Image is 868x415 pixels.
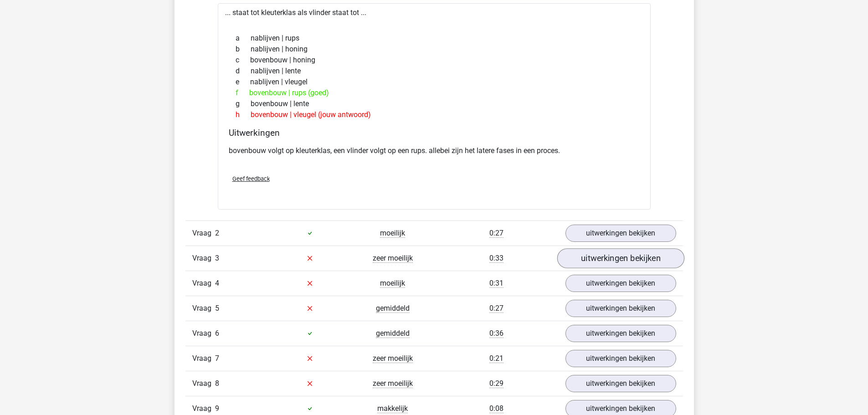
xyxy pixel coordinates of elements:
[192,353,215,364] span: Vraag
[192,303,215,314] span: Vraag
[373,354,413,363] span: zeer moeilijk
[229,109,640,120] div: bovenbouw | vleugel (jouw antwoord)
[489,404,503,413] span: 0:08
[565,225,676,242] a: uitwerkingen bekijken
[232,175,270,182] span: Geef feedback
[215,379,219,388] span: 8
[215,229,219,237] span: 2
[236,87,249,98] span: f
[229,98,640,109] div: bovenbouw | lente
[565,275,676,292] a: uitwerkingen bekijken
[192,278,215,289] span: Vraag
[489,254,503,263] span: 0:33
[373,379,413,388] span: zeer moeilijk
[489,329,503,338] span: 0:36
[380,279,405,288] span: moeilijk
[192,403,215,414] span: Vraag
[565,350,676,367] a: uitwerkingen bekijken
[229,44,640,55] div: nablijven | honing
[215,304,219,313] span: 5
[229,55,640,66] div: bovenbouw | honing
[236,109,251,120] span: h
[215,404,219,413] span: 9
[192,253,215,264] span: Vraag
[218,3,651,209] div: ... staat tot kleuterklas als vlinder staat tot ...
[489,279,503,288] span: 0:31
[236,44,251,55] span: b
[229,77,640,87] div: nablijven | vleugel
[229,128,640,138] h4: Uitwerkingen
[229,33,640,44] div: nablijven | rups
[376,329,410,338] span: gemiddeld
[236,33,251,44] span: a
[376,304,410,313] span: gemiddeld
[229,145,640,156] p: bovenbouw volgt op kleuterklas, een vlinder volgt op een rups. allebei zijn het latere fases in e...
[229,66,640,77] div: nablijven | lente
[215,329,219,338] span: 6
[380,229,405,238] span: moeilijk
[192,328,215,339] span: Vraag
[377,404,408,413] span: makkelijk
[489,379,503,388] span: 0:29
[236,66,251,77] span: d
[489,304,503,313] span: 0:27
[192,378,215,389] span: Vraag
[565,325,676,342] a: uitwerkingen bekijken
[236,77,250,87] span: e
[215,254,219,262] span: 3
[373,254,413,263] span: zeer moeilijk
[489,229,503,238] span: 0:27
[565,375,676,392] a: uitwerkingen bekijken
[489,354,503,363] span: 0:21
[192,228,215,239] span: Vraag
[215,354,219,363] span: 7
[565,300,676,317] a: uitwerkingen bekijken
[229,87,640,98] div: bovenbouw | rups (goed)
[236,98,251,109] span: g
[215,279,219,287] span: 4
[557,248,684,268] a: uitwerkingen bekijken
[236,55,250,66] span: c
